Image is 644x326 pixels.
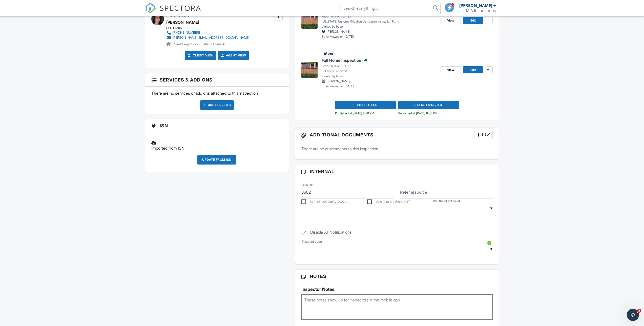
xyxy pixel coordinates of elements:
p: There are no attachments to this inspection. [301,146,493,152]
div: BEC Group [166,26,254,30]
h3: ISN [145,119,289,132]
div: MIA Inspections [466,8,496,13]
h3: Services & Add ons [145,73,289,87]
h3: Additional Documents [295,128,499,142]
h3: Internal [295,165,499,178]
a: Agent View [220,53,246,58]
label: Is this property occupied? [301,199,350,205]
label: Order ID [301,183,313,188]
strong: 29 [195,42,199,46]
div: [PHONE_NUMBER] [172,31,200,35]
h5: Inspector Notes [301,287,493,292]
a: Update from ISN [197,155,236,168]
strong: 0 [223,42,225,46]
a: [PHONE_NUMBER] [166,30,250,35]
div: New [474,131,493,139]
label: Will the client be attending? [433,199,462,203]
label: Disable All Notifications [301,230,352,236]
label: Are the utilities on? [367,199,410,205]
div: There are no services or add ons attached to this inspection [145,87,289,113]
div: [PERSON_NAME][EMAIL_ADDRESS][DOMAIN_NAME] [172,36,250,40]
a: [PERSON_NAME][EMAIL_ADDRESS][DOMAIN_NAME] [166,35,250,40]
label: Referral source [400,189,427,195]
h3: Notes [295,270,499,283]
iframe: Intercom live chat [627,309,639,321]
a: [PERSON_NAME] [166,18,199,26]
span: 3 [637,309,641,313]
div: Update from ISN [197,155,236,165]
span: SPECTORA [160,3,201,13]
input: Search everything... [340,3,441,13]
div: Add Services [200,100,234,110]
div: [PERSON_NAME] [459,3,492,8]
a: SPECTORA [145,7,201,17]
label: Discount code [301,239,322,244]
a: Client View [187,53,214,58]
img: The Best Home Inspection Software - Spectora [145,3,156,14]
span: Client's Agent - [173,42,199,46]
span: Seller's Agent - [201,42,225,46]
div: Imported from ISN [148,136,286,155]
